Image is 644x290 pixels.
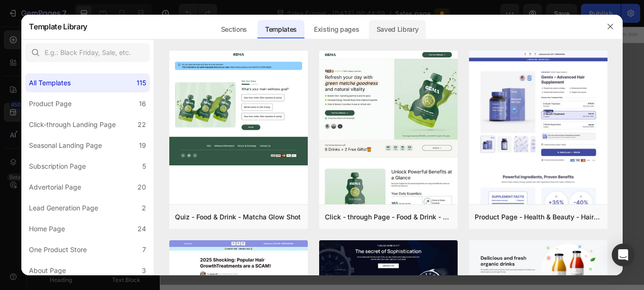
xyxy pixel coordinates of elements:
div: 19 [139,140,146,151]
div: Existing pages [306,20,367,39]
div: Home Page [29,223,65,235]
strong: Get yours [DATE] [249,182,320,192]
div: Advertorial Page [29,181,81,193]
div: 22 [138,119,146,130]
h2: Template Library [29,14,87,39]
div: About Page [29,265,66,276]
div: Product Page - Health & Beauty - Hair Supplement [475,211,602,223]
div: 5 [142,161,146,172]
div: Saved Library [369,20,426,39]
div: Click - through Page - Food & Drink - Matcha Glow Shot [325,211,452,223]
div: Seasonal Landing Page [29,140,102,151]
div: 115 [137,77,146,89]
div: One Product Store [29,244,87,255]
a: Get yours [DATE] [238,176,331,199]
div: 16 [139,98,146,109]
div: 7 [142,244,146,255]
strong: Set meal times, control portions, and care for your pet even when you’re away. [131,156,438,166]
input: E.g.: Black Friday, Sale, etc. [25,43,150,62]
div: All Templates [29,77,71,89]
div: Templates [258,20,304,39]
div: Lead Generation Page [29,202,98,214]
div: Subscription Page [29,161,86,172]
div: 24 [138,223,146,235]
img: quiz-1.png [169,51,308,165]
div: 20 [138,181,146,193]
div: Quiz - Food & Drink - Matcha Glow Shot [175,211,301,223]
div: Open Intercom Messenger [612,244,635,266]
div: Sections [213,20,255,39]
strong: Never Miss a Meal Again [202,127,367,144]
div: Click-through Landing Page [29,119,116,130]
div: Product Page [29,98,72,109]
div: 3 [142,265,146,276]
div: 2 [142,202,146,214]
